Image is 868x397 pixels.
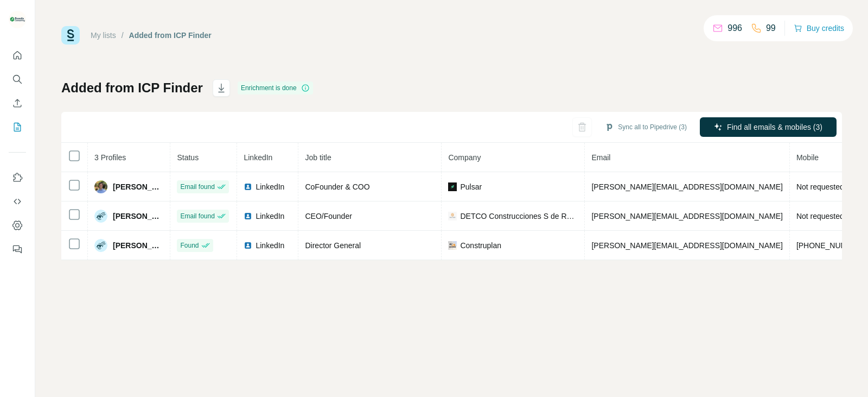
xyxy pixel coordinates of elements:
[591,153,610,162] span: Email
[448,212,457,220] img: company-logo
[113,211,163,222] span: [PERSON_NAME]
[460,240,501,251] span: Construplan
[244,241,252,250] img: LinkedIn logo
[180,241,199,250] span: Found
[766,22,776,35] p: 99
[256,181,284,192] span: LinkedIn
[597,119,694,135] button: Sync all to Pipedrive (3)
[180,182,214,192] span: Email found
[113,181,163,192] span: [PERSON_NAME]
[94,239,107,252] img: Avatar
[256,211,284,222] span: LinkedIn
[460,181,482,192] span: Pulsar
[256,240,284,251] span: LinkedIn
[9,70,26,89] button: Search
[460,211,578,222] span: DETCO Construcciones S de RL de CV
[238,81,313,94] div: Enrichment is done
[91,31,116,40] a: My lists
[61,26,80,45] img: Surfe Logo
[244,212,252,220] img: LinkedIn logo
[305,153,331,162] span: Job title
[727,122,822,133] span: Find all emails & mobiles (3)
[9,93,26,113] button: Enrich CSV
[9,11,26,28] img: Avatar
[113,240,163,251] span: [PERSON_NAME]
[9,216,26,235] button: Dashboard
[94,180,107,193] img: Avatar
[591,212,782,220] span: [PERSON_NAME][EMAIL_ADDRESS][DOMAIN_NAME]
[796,153,819,162] span: Mobile
[9,46,26,65] button: Quick start
[244,182,252,191] img: LinkedIn logo
[9,192,26,211] button: Use Surfe API
[305,212,352,220] span: CEO/Founder
[305,241,361,250] span: Director General
[244,153,272,162] span: LinkedIn
[122,30,124,41] li: /
[180,211,214,221] span: Email found
[9,240,26,259] button: Feedback
[177,153,199,162] span: Status
[591,241,782,250] span: [PERSON_NAME][EMAIL_ADDRESS][DOMAIN_NAME]
[448,182,457,191] img: company-logo
[448,153,481,162] span: Company
[794,21,844,36] button: Buy credits
[305,182,369,191] span: CoFounder & COO
[9,168,26,187] button: Use Surfe on LinkedIn
[796,212,844,220] span: Not requested
[94,210,107,223] img: Avatar
[94,153,126,162] span: 3 Profiles
[129,30,212,41] div: Added from ICP Finder
[448,241,457,250] img: company-logo
[61,79,203,97] h1: Added from ICP Finder
[727,22,742,35] p: 996
[9,117,26,137] button: My lists
[591,182,782,191] span: [PERSON_NAME][EMAIL_ADDRESS][DOMAIN_NAME]
[796,241,865,250] span: [PHONE_NUMBER]
[796,182,844,191] span: Not requested
[700,117,837,137] button: Find all emails & mobiles (3)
